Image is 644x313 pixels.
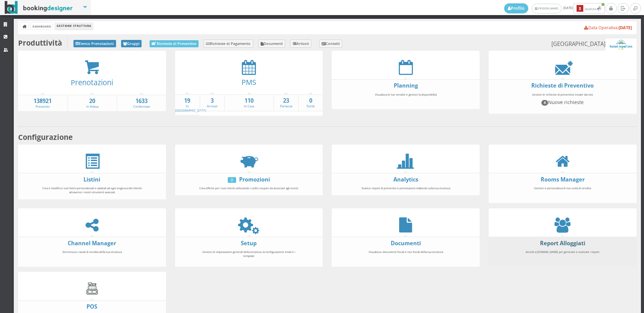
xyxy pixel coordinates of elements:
div: Visualizza le tue vendite e gestisci la disponibilità [352,90,460,107]
a: Documenti [258,40,285,48]
div: 0 [228,177,236,183]
a: Documenti [391,240,421,247]
a: Setup [241,240,257,247]
h4: Nuove richieste [511,99,614,105]
a: Articoli [290,40,311,48]
div: Gestisci le impostazioni generali della struttura, la configurazione email e i template [195,247,303,265]
div: Visualizza i documenti fiscali e non fiscali della tua struttura [352,247,460,265]
a: Gruppi [121,40,142,47]
a: 23Partenze [274,97,298,109]
div: Crea offerte per i tuoi clienti utilizzando i codici coupon da associare agli sconti [195,183,303,193]
a: Listini [84,176,100,183]
a: Promozioni [239,176,270,183]
span: 4 [541,100,548,105]
a: 19In [GEOGRAPHIC_DATA] [175,97,206,113]
a: 20In Attesa [68,97,117,109]
div: Gestisci e personalizza le tue unità di vendita [508,183,617,201]
strong: 3 [200,97,224,105]
a: Analytics [393,176,418,183]
strong: 110 [225,97,273,105]
a: Elenco Prenotazioni [73,40,116,47]
a: Richieste di Preventivo [150,40,199,47]
a: [PERSON_NAME] [532,4,561,13]
strong: 1633 [117,97,166,105]
a: Prenotazioni [71,77,113,87]
a: Planning [394,82,418,89]
div: Accedi a [DOMAIN_NAME] per generare e scaricare i report [508,247,617,265]
a: Contatti [319,40,342,48]
a: 3Arrivati [200,97,224,109]
div: Gestisci le richieste di preventivo inviate dal sito [508,90,617,112]
a: Richieste di Preventivo [531,82,594,89]
div: Sincronizza i canali di vendita della tua struttura [38,247,146,265]
a: POS [87,303,97,310]
img: ea773b7e7d3611ed9c9d0608f5526cb6.png [605,39,636,51]
span: [DATE] [504,3,605,14]
a: Dashboard [31,22,53,30]
div: Crea e modifica i tuoi listini personalizzati e adattali ad ogni esigenza del cliente attraverso ... [38,183,146,197]
div: Scarica i report di preventivi e prenotazioni elaborati sulla tua struttura [352,183,460,193]
strong: 19 [175,97,200,105]
li: Gestione Struttura [55,22,93,30]
b: [DATE] [619,25,632,31]
strong: 20 [68,97,117,105]
a: Report Alloggiati [540,240,585,247]
strong: 138921 [18,97,67,105]
a: Profilo [504,3,528,13]
b: 3 [577,5,583,12]
strong: 0 [299,97,323,105]
a: PMS [241,77,256,87]
b: Produttività [18,38,62,48]
a: Richieste di Pagamento [204,40,253,48]
b: Configurazione [18,132,73,142]
a: 138921Preventivi [18,97,67,109]
a: Data Operativa:[DATE] [584,25,632,31]
a: 110In Casa [225,97,273,109]
img: cash-register.gif [85,281,100,296]
img: BookingDesigner.com [5,1,73,14]
strong: 23 [274,97,298,105]
a: 0Partiti [299,97,323,109]
small: [GEOGRAPHIC_DATA] [551,39,636,51]
a: Channel Manager [68,240,116,247]
a: Rooms Manager [541,176,585,183]
a: 1633Confermate [117,97,166,109]
button: 3Notifiche [574,3,605,14]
